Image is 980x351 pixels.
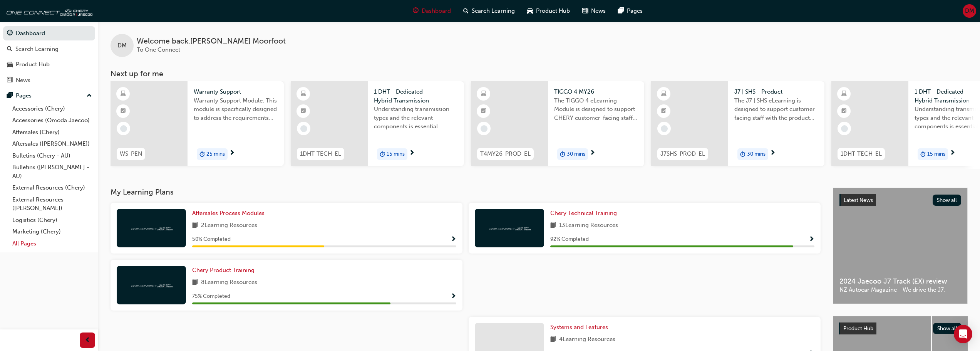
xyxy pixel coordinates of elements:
[920,149,926,159] span: duration-icon
[927,150,945,159] span: 15 mins
[550,210,617,217] span: Chery Technical Training
[7,61,13,68] span: car-icon
[301,106,306,116] span: booktick-icon
[409,150,415,157] span: next-icon
[481,125,487,132] span: learningRecordVerb_NONE-icon
[301,89,306,99] span: learningResourceType_ELEARNING-icon
[192,209,268,218] a: Aftersales Process Modules
[3,89,95,103] button: Pages
[229,150,235,157] span: next-icon
[201,278,257,287] span: 8 Learning Resources
[841,125,848,132] span: learningRecordVerb_NONE-icon
[451,293,456,300] span: Show Progress
[15,45,59,54] div: Search Learning
[422,7,451,15] span: Dashboard
[627,7,643,15] span: Pages
[374,87,458,105] span: 1 DHT - Dedicated Hybrid Transmission
[4,3,92,18] img: oneconnect
[582,6,588,16] span: news-icon
[839,322,962,335] a: Product HubShow all
[380,149,385,159] span: duration-icon
[559,221,618,230] span: 13 Learning Resources
[130,281,173,289] img: oneconnect
[481,89,486,99] span: learningResourceType_ELEARNING-icon
[194,87,278,96] span: Warranty Support
[16,76,30,85] div: News
[300,125,307,132] span: learningRecordVerb_NONE-icon
[117,41,127,50] span: DM
[839,286,961,294] span: NZ Autocar Magazine - We drive the J7.
[451,235,456,244] button: Show Progress
[7,46,12,53] span: search-icon
[833,188,968,304] a: Latest NewsShow all2024 Jaecoo J7 Track (EX) reviewNZ Autocar Magazine - We drive the J7.
[16,60,50,69] div: Product Hub
[734,96,818,123] span: The J7 | SHS eLearning is designed to support customer facing staff with the product and sales in...
[300,149,341,158] span: 1DHT-TECH-EL
[963,4,976,18] button: DM
[451,292,456,301] button: Show Progress
[201,221,257,230] span: 2 Learning Resources
[199,149,205,159] span: duration-icon
[618,6,624,16] span: pages-icon
[521,3,576,19] a: car-iconProduct Hub
[488,224,531,232] img: oneconnect
[933,323,962,334] button: Show all
[7,30,13,37] span: guage-icon
[843,325,873,332] span: Product Hub
[192,278,198,287] span: book-icon
[3,73,95,87] a: News
[387,150,405,159] span: 15 mins
[965,7,974,15] span: DM
[612,3,649,19] a: pages-iconPages
[413,6,419,16] span: guage-icon
[121,106,126,116] span: booktick-icon
[550,323,611,332] a: Systems and Features
[481,106,486,116] span: booktick-icon
[770,150,776,157] span: next-icon
[559,335,615,344] span: 4 Learning Resources
[87,91,92,101] span: up-icon
[651,81,824,166] a: J7SHS-PROD-ELJ7 | SHS - ProductThe J7 | SHS eLearning is designed to support customer facing staf...
[550,335,556,344] span: book-icon
[111,188,821,196] h3: My Learning Plans
[7,77,13,84] span: news-icon
[839,194,961,207] a: Latest NewsShow all
[9,114,95,126] a: Accessories (Omoda Jaecoo)
[747,150,766,159] span: 30 mins
[480,149,531,158] span: T4MY26-PROD-EL
[661,89,667,99] span: learningResourceType_ELEARNING-icon
[550,324,608,331] span: Systems and Features
[192,221,198,230] span: book-icon
[130,224,173,232] img: oneconnect
[457,3,521,19] a: search-iconSearch Learning
[841,149,882,158] span: 1DHT-TECH-EL
[536,7,570,15] span: Product Hub
[9,182,95,194] a: External Resources (Chery)
[933,195,962,206] button: Show all
[137,46,180,53] span: To One Connect
[472,7,515,15] span: Search Learning
[734,87,818,96] span: J7 | SHS - Product
[111,81,284,166] a: WS-PENWarranty SupportWarranty Support Module. This module is specifically designed to address th...
[841,89,847,99] span: learningResourceType_ELEARNING-icon
[463,6,469,16] span: search-icon
[550,221,556,230] span: book-icon
[192,266,258,275] a: Chery Product Training
[291,81,464,166] a: 1DHT-TECH-EL1 DHT - Dedicated Hybrid TransmissionUnderstanding transmission types and the relevan...
[844,197,873,203] span: Latest News
[550,209,620,218] a: Chery Technical Training
[954,325,972,343] div: Open Intercom Messenger
[120,149,142,158] span: WS-PEN
[590,150,595,157] span: next-icon
[471,81,644,166] a: T4MY26-PROD-ELTIGGO 4 MY26The TIGGO 4 eLearning Module is designed to support CHERY customer-faci...
[660,149,705,158] span: J7SHS-PROD-EL
[560,149,565,159] span: duration-icon
[809,236,814,243] span: Show Progress
[451,236,456,243] span: Show Progress
[527,6,533,16] span: car-icon
[85,336,90,345] span: prev-icon
[9,103,95,115] a: Accessories (Chery)
[9,226,95,238] a: Marketing (Chery)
